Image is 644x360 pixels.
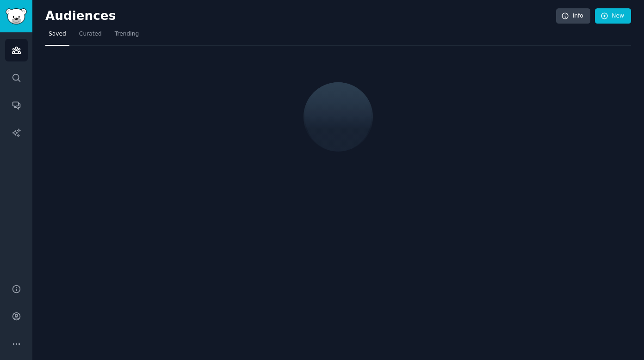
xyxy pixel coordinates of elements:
span: Saved [49,30,66,38]
a: Info [556,8,590,24]
a: Curated [76,27,105,46]
a: New [595,8,631,24]
h2: Audiences [45,9,556,24]
a: Saved [45,27,69,46]
span: Trending [115,30,139,38]
img: GummySearch logo [6,8,27,24]
a: Trending [111,27,142,46]
span: Curated [79,30,102,38]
